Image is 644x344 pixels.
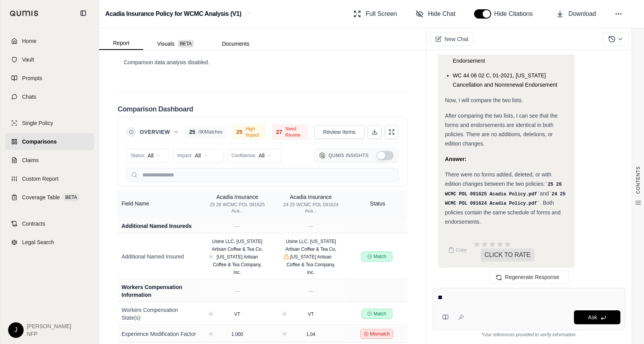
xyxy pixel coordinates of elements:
div: Additional Named Insured [122,253,197,260]
span: All [259,152,265,159]
a: Comparisons [5,133,94,150]
button: Collapse sidebar [77,7,89,19]
span: There were no forms added, deleted, or with edition changes between the two policies: [445,171,552,187]
img: Qumis Logo [319,152,325,159]
span: High Impact [245,126,262,138]
a: Contracts [5,215,94,232]
span: — [308,224,313,229]
a: Legal Search [5,234,94,251]
div: Acadia Insurance [207,193,267,201]
a: Vault [5,51,94,68]
span: . Both policies contain the same schedule of forms and endorsements. [445,200,561,225]
th: Status [348,190,408,217]
div: 25 26 WCMC POL 091625 Aca... [207,202,267,214]
span: Single Policy [22,119,53,127]
span: Chats [22,93,36,101]
span: Comparison data analysis disabled. [124,59,209,65]
span: Match [373,253,386,260]
code: 25 26 WCMC POL 091625 Acadia Policy.pdf [445,182,562,197]
a: Single Policy [5,115,94,132]
span: — [308,289,313,294]
span: CLICK TO RATE [481,248,534,262]
span: 27 [276,128,282,136]
span: / 80 Matches [199,129,223,135]
span: Coverage Table [22,193,60,201]
span: Usine LLC, [US_STATE] Artisan Coffee & Tea Co, [US_STATE] Artisan Coffee & Tea Company, Inc. [212,239,263,275]
span: All [195,152,201,159]
span: and [540,190,549,197]
div: *Use references provided to verify information. [433,330,625,338]
span: Now, I will compare the two lists. [445,97,523,103]
span: VT [234,311,240,317]
span: 25 [189,128,195,136]
span: Legal Search [22,238,54,246]
span: After comparing the two lists, I can see that the forms and endorsements are identical in both po... [445,113,558,147]
span: Custom Report [22,175,58,183]
h2: Comparison Dashboard [118,104,193,115]
span: Full Screen [366,9,397,19]
button: Hide Chat [413,6,459,22]
span: Review Items [323,128,356,136]
div: 24 25 WCMC POL 091624 Aca... [281,202,341,214]
button: View confidence details [207,252,215,261]
span: Need Review [285,126,304,138]
button: Visuals [143,38,208,50]
span: Hide Citations [494,9,538,19]
span: Prompts [22,74,42,82]
button: Status:All [127,149,169,163]
th: Field Name [118,190,200,217]
button: New Chat [430,32,473,46]
span: 25 [236,128,243,136]
span: — [235,224,240,229]
button: Confidence:All [227,149,281,163]
button: View confidence details [280,330,289,338]
a: Claims [5,152,94,169]
a: Home [5,33,94,50]
span: CONTENTS [635,166,641,194]
span: Usine LLC, [US_STATE] Artisan Coffee & Tea Co, [US_STATE] Artisan Coffee & Tea Company, Inc. [285,239,336,275]
span: Mismatch [370,331,390,337]
div: Workers Compensation Information [122,283,197,299]
button: View confidence details [207,310,215,318]
span: Claims [22,156,39,164]
span: NFP [27,330,71,338]
button: Show Qumis Insights [377,151,394,160]
span: 1.000 [231,332,243,337]
span: [PERSON_NAME] [27,322,71,330]
button: Full Screen [350,6,400,22]
span: Comparisons [22,138,57,145]
strong: Answer: [445,156,466,162]
span: Regenerate Response [505,274,559,280]
img: Qumis Logo [10,10,39,16]
span: WC 44 06 02 C, 01-2021, [US_STATE] Cancellation and Nonrenewal Endorsement [453,72,557,88]
button: Documents [208,38,263,50]
span: BETA [178,40,194,48]
span: New Chat [445,35,468,43]
span: Status: [131,152,145,159]
button: View confidence details [280,310,289,318]
button: Expand Table [385,125,399,139]
a: Custom Report [5,170,94,187]
a: Chats [5,88,94,105]
a: Coverage TableBETA [5,189,94,206]
span: Ask [588,314,597,320]
button: Report [99,37,143,50]
span: Qumis Insights [329,152,369,159]
span: VT [308,311,314,317]
span: — [235,289,240,294]
div: Workers Compensation State(s) [122,306,197,322]
span: All [147,152,154,159]
button: Ask [574,310,620,324]
button: Review Items [314,125,365,139]
span: Download [569,9,596,19]
div: Additional Named Insureds [122,222,197,230]
button: Copy [445,242,470,258]
span: Match [373,311,386,317]
span: Impact: [177,152,192,159]
button: View confidence details [207,330,215,338]
span: BETA [63,193,79,201]
button: Overview [140,128,179,136]
a: Prompts [5,70,94,87]
span: Hide Chat [428,9,456,19]
span: Confidence: [231,152,256,159]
